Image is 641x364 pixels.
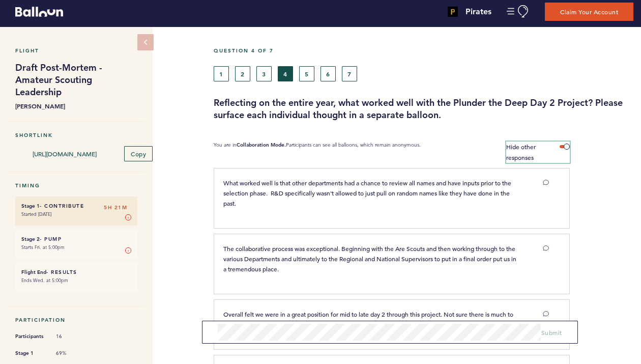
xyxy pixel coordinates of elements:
[256,66,272,81] button: 3
[21,203,131,209] h6: - Contribute
[56,333,86,340] span: 16
[214,142,421,163] p: You are in Participants can see all balloons, which remain anonymous.
[21,269,131,275] h6: - Results
[15,101,137,111] b: [PERSON_NAME]
[15,331,46,342] span: Participants
[235,66,250,81] button: 2
[124,146,153,161] button: Copy
[15,62,137,98] h1: Draft Post-Mortem - Amateur Scouting Leadership
[15,317,137,323] h5: Participation
[15,7,63,17] svg: Balloon
[21,244,65,250] time: Starts Fri. at 5:00pm
[223,179,513,207] span: What worked well is that other departments had a chance to review all names and have inputs prior...
[342,66,357,81] button: 7
[21,236,131,242] h6: - Pump
[21,211,51,217] time: Started [DATE]
[223,310,515,328] span: Overall felt we were in a great position for mid to late day 2 through this project. Not sure the...
[214,66,229,81] button: 1
[15,47,137,54] h5: Flight
[278,66,293,81] button: 4
[237,142,286,148] b: Collaboration Mode.
[15,348,46,358] span: Stage 1
[320,66,336,81] button: 6
[21,236,40,242] small: Stage 2
[15,182,137,189] h5: Timing
[214,47,633,54] h5: Question 4 of 7
[15,132,137,138] h5: Shortlink
[465,6,491,18] h4: Pirates
[223,244,518,273] span: The collaborative process was exceptional. Beginning with the Are Scouts and then working through...
[545,3,633,21] button: Claim Your Account
[131,150,146,158] span: Copy
[506,143,536,161] span: Hide other responses
[507,5,530,18] button: Manage Account
[299,66,314,81] button: 5
[21,277,68,284] time: Ends Wed. at 5:00pm
[8,6,63,17] a: Balloon
[214,97,633,121] h3: Reflecting on the entire year, what worked well with the Plunder the Deep Day 2 Project? Please s...
[104,203,127,213] span: 5H 21M
[21,203,40,209] small: Stage 1
[541,328,562,337] span: Submit
[56,350,86,357] span: 69%
[541,327,562,338] button: Submit
[21,269,46,275] small: Flight End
